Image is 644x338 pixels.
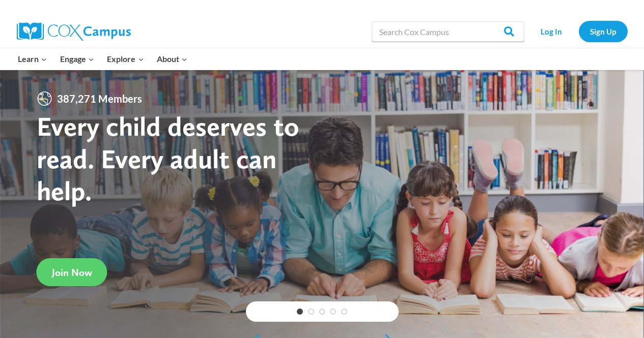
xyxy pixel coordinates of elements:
a: 3 [319,309,325,315]
strong: Every child deserves to read. Every adult can help. [37,110,299,207]
img: Cox Campus [17,22,131,41]
nav: Secondary Navigation [529,21,628,42]
a: Log In [529,21,574,42]
span: Join Now [52,266,92,279]
a: 1 [297,309,303,315]
nav: Primary Navigation [12,48,194,70]
span: Engage [60,52,94,66]
input: Search Cox Campus [372,21,524,42]
a: 2 [308,309,314,315]
span: About [157,52,187,66]
a: 4 [330,309,336,315]
a: 5 [341,309,347,315]
span: Explore [107,52,144,66]
span: 387,271 Members [53,90,146,107]
a: Sign Up [579,21,628,42]
a: Join Now [37,258,107,286]
span: Learn [18,52,47,66]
